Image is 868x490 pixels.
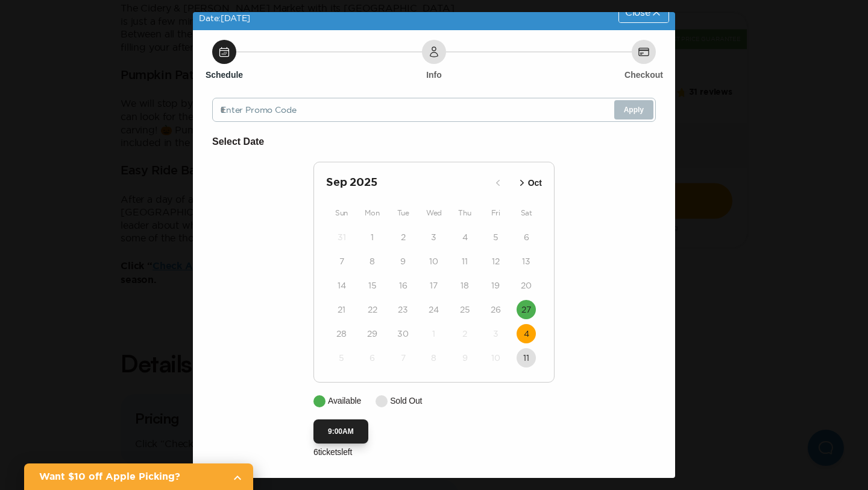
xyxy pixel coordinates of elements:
[517,300,536,319] button: 27
[462,231,468,243] time: 4
[424,276,444,295] button: 17
[388,206,418,220] div: Tue
[399,279,407,291] time: 16
[521,279,532,291] time: 20
[326,206,357,220] div: Sun
[493,231,498,243] time: 5
[424,252,444,271] button: 10
[455,252,474,271] button: 11
[418,206,449,220] div: Wed
[486,324,505,343] button: 3
[339,255,344,267] time: 7
[431,231,436,243] time: 3
[432,328,435,340] time: 1
[394,324,413,343] button: 30
[367,328,377,340] time: 29
[455,348,474,367] button: 9
[462,352,468,364] time: 9
[426,69,442,81] h6: Info
[517,324,536,343] button: 4
[394,227,413,247] button: 2
[486,300,505,319] button: 26
[371,231,374,243] time: 1
[486,348,505,367] button: 10
[338,231,346,243] time: 31
[524,231,529,243] time: 6
[338,279,346,291] time: 14
[370,255,375,267] time: 8
[401,352,406,364] time: 7
[455,300,474,319] button: 25
[424,227,444,247] button: 3
[523,352,529,364] time: 11
[491,352,500,364] time: 10
[401,231,406,243] time: 2
[394,252,413,271] button: 9
[492,255,500,267] time: 12
[424,348,444,367] button: 8
[486,227,505,247] button: 5
[397,328,409,340] time: 30
[24,463,253,490] a: Want $10 off Apple Picking?
[491,304,501,316] time: 26
[480,206,511,220] div: Fri
[363,252,382,271] button: 8
[491,279,500,291] time: 19
[524,328,529,340] time: 4
[624,69,663,81] h6: Checkout
[313,446,555,459] p: 6 ticket s left
[462,328,467,340] time: 2
[332,300,351,319] button: 21
[398,304,408,316] time: 23
[199,13,250,23] span: Date: [DATE]
[326,174,488,191] h2: Sep 2025
[206,69,243,81] h6: Schedule
[39,469,223,484] h2: Want $10 off Apple Picking?
[394,348,413,367] button: 7
[394,276,413,295] button: 16
[370,352,375,364] time: 6
[429,304,439,316] time: 24
[363,276,382,295] button: 15
[212,134,656,150] h6: Select Date
[486,276,505,295] button: 19
[424,300,444,319] button: 24
[336,328,347,340] time: 28
[400,255,406,267] time: 9
[517,227,536,247] button: 6
[462,255,468,267] time: 11
[431,352,436,364] time: 8
[450,206,480,220] div: Thu
[332,227,351,247] button: 31
[625,7,650,17] span: Close
[332,324,351,343] button: 28
[455,227,474,247] button: 4
[313,419,368,444] button: 9:00AM
[363,324,382,343] button: 29
[512,173,546,193] button: Oct
[455,276,474,295] button: 18
[528,177,542,189] p: Oct
[517,252,536,271] button: 13
[522,255,530,267] time: 13
[363,300,382,319] button: 22
[328,395,361,407] p: Available
[521,304,531,316] time: 27
[430,279,438,291] time: 17
[511,206,542,220] div: Sat
[332,276,351,295] button: 14
[332,348,351,367] button: 5
[338,304,345,316] time: 21
[461,279,469,291] time: 18
[363,348,382,367] button: 6
[368,304,377,316] time: 22
[363,227,382,247] button: 1
[517,348,536,367] button: 11
[486,252,505,271] button: 12
[429,255,438,267] time: 10
[517,276,536,295] button: 20
[493,328,498,340] time: 3
[390,395,422,407] p: Sold Out
[339,352,344,364] time: 5
[424,324,444,343] button: 1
